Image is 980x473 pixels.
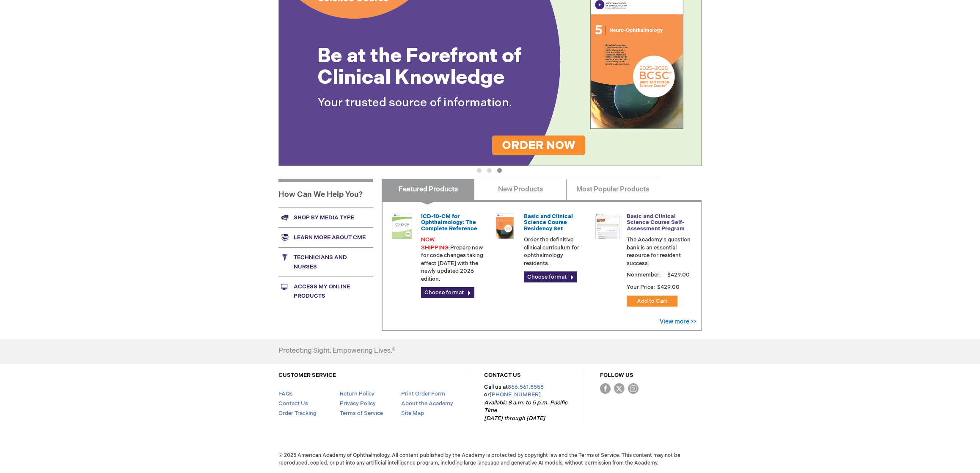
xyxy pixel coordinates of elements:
strong: Nonmember: [627,270,661,280]
a: ICD-10-CM for Ophthalmology: The Complete Reference [421,213,477,232]
a: Return Policy [340,390,374,397]
a: Order Tracking [278,410,317,417]
a: Basic and Clinical Science Course Self-Assessment Program [627,213,685,232]
a: Choose format [421,287,474,298]
img: Facebook [600,383,611,394]
img: Twitter [614,383,625,394]
a: View more >> [660,318,696,325]
font: NOW SHIPPING: [421,236,450,251]
button: Add to Cart [627,296,677,307]
a: New Products [474,179,567,200]
a: About the Academy [401,400,453,407]
img: bcscself_20.jpg [595,213,620,239]
img: instagram [628,383,639,394]
a: CUSTOMER SERVICE [278,372,336,379]
em: Available 8 a.m. to 5 p.m. Pacific Time [DATE] through [DATE] [484,399,567,422]
a: Site Map [401,410,424,417]
strong: Your Price: [627,284,655,290]
button: 2 of 3 [487,168,492,173]
span: © 2025 American Academy of Ophthalmology. All content published by the Academy is protected by co... [272,452,708,466]
a: Technicians and nurses [278,247,373,277]
img: 0120008u_42.png [389,213,415,239]
a: FAQs [278,390,293,397]
span: $429.00 [666,271,691,278]
p: Prepare now for code changes taking effect [DATE] with the newly updated 2026 edition. [421,236,485,283]
span: $429.00 [656,284,681,290]
a: Contact Us [278,400,308,407]
a: Access My Online Products [278,277,373,306]
img: 02850963u_47.png [492,213,518,239]
button: 1 of 3 [477,168,482,173]
button: 3 of 3 [497,168,502,173]
a: Featured Products [382,179,474,200]
a: FOLLOW US [600,372,633,379]
h1: How Can We Help You? [278,179,373,207]
p: The Academy's question bank is an essential resource for resident success. [627,236,691,267]
a: 866.561.8558 [508,384,544,390]
p: Call us at or [484,383,570,423]
a: [PHONE_NUMBER] [490,391,541,398]
span: Add to Cart [637,298,667,304]
a: Choose format [524,271,577,282]
a: Privacy Policy [340,400,376,407]
a: CONTACT US [484,372,521,379]
p: Order the definitive clinical curriculum for ophthalmology residents. [524,236,588,267]
a: Print Order Form [401,390,445,397]
a: Learn more about CME [278,227,373,247]
a: Basic and Clinical Science Course Residency Set [524,213,573,232]
h4: Protecting Sight. Empowering Lives.® [278,347,395,355]
a: Most Popular Products [566,179,659,200]
a: Terms of Service [340,410,383,417]
a: Shop by media type [278,207,373,227]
